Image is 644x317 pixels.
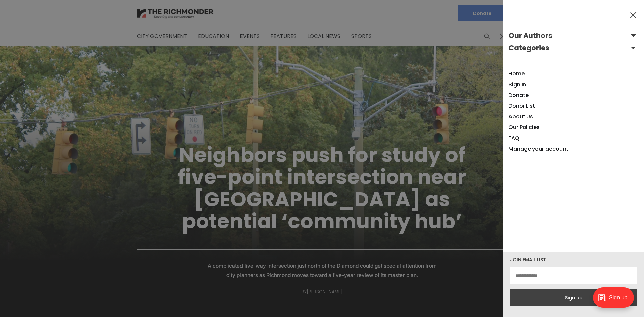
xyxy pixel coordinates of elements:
[508,102,535,110] a: Donor List
[587,284,644,317] iframe: portal-trigger
[508,43,639,53] button: Open submenu Categories
[508,145,568,153] a: Manage your account
[508,91,529,99] a: Donate
[508,70,525,77] a: Home
[510,257,637,262] div: Join email list
[508,134,519,142] a: FAQ
[508,81,526,88] a: Sign In
[508,113,533,120] a: About Us
[508,30,639,41] button: Open submenu Our Authors
[510,289,637,306] button: Sign up
[508,123,540,131] a: Our Policies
